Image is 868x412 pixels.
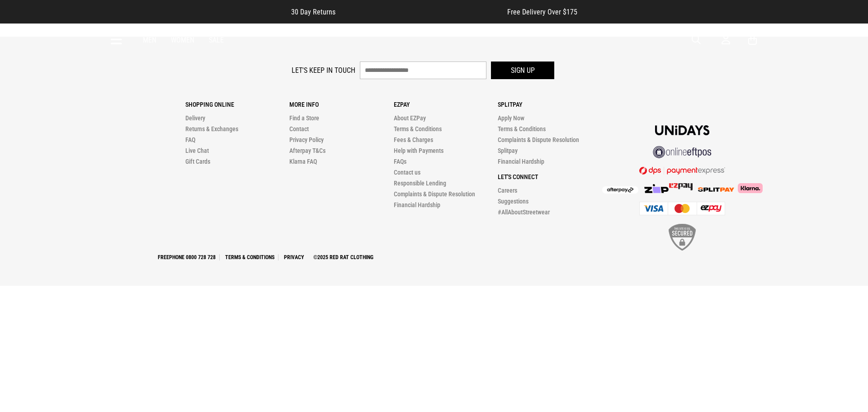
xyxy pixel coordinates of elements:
[734,183,763,193] img: Klarna
[669,224,696,251] img: SSL
[644,184,669,193] img: Zip
[394,180,446,187] a: Responsible Lending
[498,208,550,216] a: #AllAboutStreetwear
[498,101,602,108] p: Splitpay
[394,101,498,108] p: Ezpay
[185,114,205,122] a: Delivery
[171,36,194,44] a: Women
[394,114,426,122] a: About EZPay
[498,114,524,122] a: Apply Now
[405,33,465,47] img: Redrat logo
[669,183,693,190] img: Splitpay
[498,147,518,154] a: Splitpay
[498,173,602,180] p: Let's Connect
[602,186,638,194] img: Afterpay
[394,147,443,154] a: Help with Payments
[291,8,335,16] span: 30 Day Returns
[289,136,324,143] a: Privacy Policy
[185,125,238,133] a: Returns & Exchanges
[209,36,224,44] a: Sale
[491,62,554,79] button: Sign up
[639,202,725,215] img: Cards
[289,147,325,154] a: Afterpay T&Cs
[507,8,577,16] span: Free Delivery Over $175
[655,125,709,135] img: Unidays
[498,158,544,165] a: Financial Hardship
[498,136,579,143] a: Complaints & Dispute Resolution
[143,36,156,44] a: Men
[394,158,406,165] a: FAQs
[222,254,278,260] a: Terms & Conditions
[498,198,528,205] a: Suggestions
[310,254,377,260] a: ©2025 Red Rat Clothing
[185,158,210,165] a: Gift Cards
[154,254,220,260] a: Freephone 0800 728 728
[354,7,489,16] iframe: Customer reviews powered by Trustpilot
[394,125,442,133] a: Terms & Conditions
[289,114,319,122] a: Find a Store
[185,101,289,108] p: Shopping Online
[289,125,309,133] a: Contact
[289,158,317,165] a: Klarna FAQ
[653,146,712,158] img: online eftpos
[498,187,517,194] a: Careers
[498,125,546,133] a: Terms & Conditions
[394,201,440,208] a: Financial Hardship
[639,166,725,175] img: DPS
[292,66,355,75] label: Let's keep in touch
[185,136,195,143] a: FAQ
[394,169,420,176] a: Contact us
[394,136,433,143] a: Fees & Charges
[394,190,475,198] a: Complaints & Dispute Resolution
[698,187,734,192] img: Splitpay
[185,147,209,154] a: Live Chat
[280,254,308,260] a: Privacy
[289,101,393,108] p: More Info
